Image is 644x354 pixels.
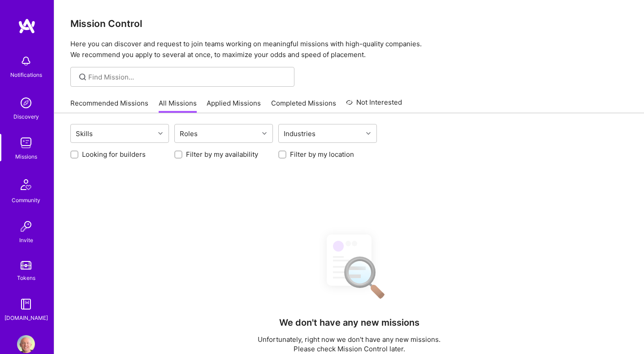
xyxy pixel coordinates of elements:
img: Invite [17,217,35,235]
div: Notifications [10,70,42,80]
label: Filter by my availability [186,150,258,159]
div: Roles [177,127,200,140]
div: Missions [15,152,37,161]
img: No Results [311,226,387,305]
a: All Missions [159,98,197,113]
h3: Mission Control [70,18,628,29]
div: Tokens [17,273,35,283]
a: Not Interested [346,97,402,113]
img: discovery [17,94,35,112]
label: Looking for builders [82,150,146,159]
a: User Avatar [15,335,37,353]
img: bell [17,52,35,70]
img: Community [15,174,37,195]
p: Unfortunately, right now we don't have any new missions. [258,335,441,344]
div: [DOMAIN_NAME] [4,313,48,323]
label: Filter by my location [290,150,354,159]
div: Industries [281,127,318,140]
img: guide book [17,295,35,313]
i: icon Chevron [158,131,163,136]
a: Completed Missions [271,98,336,113]
h4: We don't have any new missions [279,317,419,328]
p: Here you can discover and request to join teams working on meaningful missions with high-quality ... [70,39,628,60]
i: icon SearchGrey [78,72,88,82]
div: Community [12,195,40,205]
a: Applied Missions [207,98,261,113]
img: logo [18,18,36,34]
i: icon Chevron [262,131,267,136]
div: Skills [73,127,95,140]
a: Recommended Missions [70,98,148,113]
img: User Avatar [17,335,35,353]
i: icon Chevron [366,131,371,136]
p: Please check Mission Control later. [258,344,441,354]
div: Invite [19,235,33,245]
input: Find Mission... [88,72,288,82]
img: teamwork [17,134,35,152]
img: tokens [21,261,31,270]
div: Discovery [13,112,39,121]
